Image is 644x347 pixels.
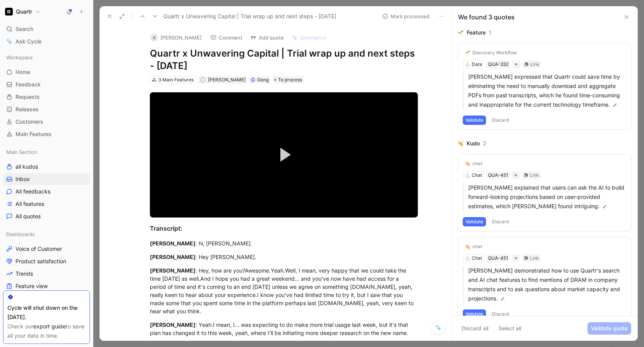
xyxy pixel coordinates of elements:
button: Summarize [288,32,330,43]
span: Customers [15,118,43,126]
span: To process [278,76,302,84]
div: chat [472,161,482,167]
span: Search [15,24,33,34]
a: Requests [3,91,90,103]
span: Main Features [15,130,52,138]
div: Video Player [150,92,418,217]
span: Quartr x Unwavering Capital | Trial wrap up and next steps - [DATE] [163,12,336,21]
button: Mark processed [379,11,433,22]
img: pen.svg [612,102,618,108]
a: all kudos [3,161,90,173]
button: 👏chat [463,242,485,251]
mark: [PERSON_NAME] [150,254,196,260]
mark: [PERSON_NAME] [150,240,196,247]
p: [PERSON_NAME] demonstrated how to use Quartr's search and AI chat features to find mentions of DR... [468,266,627,303]
div: : Hey, how are you?Awesome.Yeah.Well, I mean, very happy that we could take the time [DATE] as we... [150,266,418,315]
button: Add quote [247,32,287,43]
a: Ask Cycle [3,36,90,47]
div: Discovery Workflow [472,50,517,56]
div: To process [273,76,304,84]
span: Releases [15,105,39,113]
span: Main Section [6,148,37,156]
div: : Yeah.I mean, I… was expecting to do make more trial usage last week, but it's that plan has cha... [150,321,418,337]
img: 👏 [465,244,470,249]
span: All feedbacks [15,188,50,195]
span: all kudos [15,163,38,171]
button: Discard [489,309,512,319]
button: Discard [489,116,512,125]
img: 👏 [458,141,464,146]
div: Dashboards [3,228,90,240]
img: 🌱 [458,30,464,35]
a: Customers [3,116,90,128]
a: All feedbacks [3,186,90,197]
span: [PERSON_NAME] [208,77,246,83]
div: DashboardsVoice of CustomerProduct satisfactionTrendsFeature viewCustomer view [3,228,90,304]
button: Validate quote [587,322,631,335]
div: Workspace [3,52,90,63]
img: pen.svg [500,296,505,302]
button: Comment [207,32,246,43]
button: Play Video [266,137,301,172]
img: 🌱 [465,50,470,55]
span: Dashboards [6,230,35,238]
a: Main Features [3,128,90,140]
span: Summarize [300,34,326,41]
a: Trends [3,268,90,280]
span: Trends [15,270,33,278]
div: Main Sectionall kudosInboxAll feedbacksAll featuresAll quotes [3,146,90,222]
div: chat [472,243,482,250]
button: 🌱Discovery Workflow [463,48,520,57]
a: Feedback [3,79,90,90]
div: 3 Main Features [158,76,194,84]
span: All quotes [15,212,41,220]
div: Kudo [467,139,480,148]
a: Inbox [3,173,90,185]
span: Ask Cycle [15,37,41,46]
a: Feature view [3,280,90,292]
div: 2 [483,139,486,148]
a: export guide [33,323,66,330]
span: All features [15,200,44,208]
mark: [PERSON_NAME] [150,321,196,328]
img: pen.svg [602,204,607,209]
a: Releases [3,104,90,115]
span: Feature view [15,282,48,290]
div: O [201,78,205,82]
div: We found 3 quotes [458,12,515,22]
span: Workspace [6,54,33,61]
img: Quartr [5,8,13,16]
span: Voice of Customer [15,245,62,253]
button: Validate [463,309,486,319]
button: Discard all [458,322,492,335]
h1: Quartr x Unwavering Capital | Trial wrap up and next steps - [DATE] [150,47,418,72]
div: 1 [489,28,491,37]
div: S [150,34,158,41]
a: All features [3,198,90,210]
p: [PERSON_NAME] expressed that Quartr could save time by eliminating the need to manually download ... [468,72,627,109]
a: Voice of Customer [3,243,90,255]
div: : hi, [PERSON_NAME]. [150,239,418,247]
img: 👏 [465,161,470,166]
button: Discard [489,217,512,226]
button: S[PERSON_NAME] [147,32,205,43]
a: All quotes [3,211,90,222]
p: [PERSON_NAME] explained that users can ask the AI to build forward-looking projections based on u... [468,183,627,211]
span: Inbox [15,175,30,183]
button: 👏chat [463,159,485,168]
div: Cycle will shut down on the [DATE]. [7,303,86,322]
button: Select all [495,322,525,335]
span: Home [15,68,30,76]
a: Home [3,66,90,78]
div: Feature [467,28,486,37]
div: Check our to save all your data in time. [7,322,86,340]
div: Gong [257,76,269,84]
span: Product satisfaction [15,257,66,265]
div: Transcript: [150,224,418,233]
button: Validate [463,217,486,226]
button: Validate [463,116,486,125]
mark: [PERSON_NAME] [150,267,196,274]
a: Product satisfaction [3,256,90,267]
span: Feedback [15,81,41,88]
button: QuartrQuartr [3,6,42,17]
